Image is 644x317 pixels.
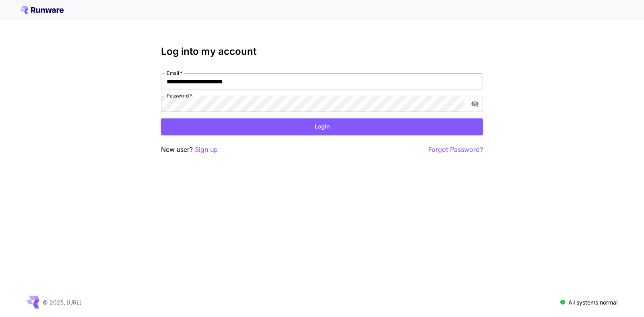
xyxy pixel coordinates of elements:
button: Forgot Password? [428,145,483,155]
p: © 2025, [URL] [43,298,82,307]
label: Email [167,70,182,77]
button: Sign up [195,145,218,155]
p: New user? [161,145,218,155]
h3: Log into my account [161,46,483,57]
p: All systems normal [568,298,617,307]
label: Password [167,92,192,99]
button: Login [161,118,483,135]
button: toggle password visibility [468,97,482,111]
